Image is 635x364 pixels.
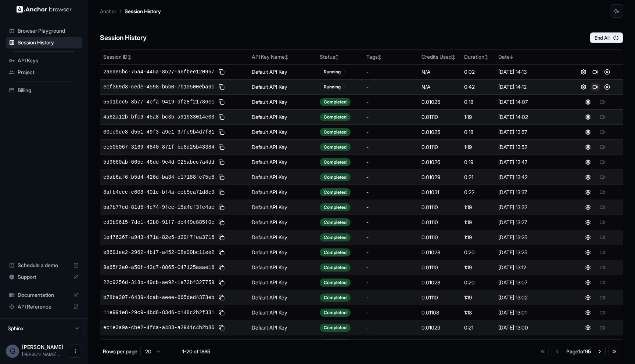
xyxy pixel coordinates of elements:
div: Completed [320,218,351,226]
div: 0.01029 [421,174,458,181]
div: Completed [320,339,351,347]
div: - [366,113,416,121]
div: - [366,204,416,211]
div: 1:19 [464,143,493,151]
div: Completed [320,263,351,272]
p: Anchor [100,7,116,15]
div: 0.01029 [421,324,458,331]
div: 0:42 [464,83,493,91]
div: Completed [320,113,351,121]
div: 1:19 [464,234,493,241]
td: Default API Key [249,79,317,94]
div: - [366,324,416,331]
td: Default API Key [249,64,317,79]
div: Completed [320,203,351,211]
div: Status [320,53,360,61]
span: 00ce9de8-d551-49f3-a9e1-97fc9b4d7f81 [103,128,214,136]
div: 0:20 [464,249,493,256]
div: 0.01026 [421,159,458,166]
div: - [366,159,416,166]
div: [DATE] 13:07 [498,279,564,286]
div: [DATE] 13:57 [498,128,564,136]
div: [DATE] 13:25 [498,234,564,241]
span: API Reference [18,303,70,310]
div: 0:18 [464,98,493,106]
div: 0.01108 [421,309,458,316]
td: Default API Key [249,109,317,124]
td: Default API Key [249,154,317,170]
div: - [366,128,416,136]
span: 2a6ae5bc-75a4-445a-8527-a6fbee120967 [103,68,214,76]
div: - [366,249,416,256]
div: 1:19 [464,294,493,301]
div: Page 1 of 95 [566,348,591,355]
div: 0.01025 [421,128,458,136]
div: - [366,234,416,241]
div: Completed [320,188,351,196]
div: - [366,189,416,196]
div: Date [498,53,564,61]
td: Default API Key [249,200,317,215]
div: 0.01028 [421,279,458,286]
div: Schedule a demo [6,259,82,271]
div: API Key Name [252,53,314,61]
div: 0:21 [464,174,493,181]
div: 1-20 of 1885 [178,348,215,355]
div: - [366,339,416,346]
div: - [366,83,416,91]
img: Anchor Logo [17,6,72,13]
div: [DATE] 13:02 [498,294,564,301]
div: Tags [366,53,416,61]
div: Completed [320,233,351,241]
td: Default API Key [249,94,317,109]
div: - [366,264,416,271]
span: ↓ [510,54,513,60]
div: G [6,345,19,358]
div: 1:19 [464,264,493,271]
span: cd9b9615-7de1-42b0-91f7-dc449c885f0c [103,219,214,226]
span: API Keys [18,57,79,64]
div: - [366,174,416,181]
td: Default API Key [249,320,317,335]
div: 0.01110 [421,143,458,151]
span: 8afb4eec-e608-401c-bf4a-ccb5ca71d8c9 [103,189,214,196]
div: 0:19 [464,159,493,166]
div: [DATE] 14:07 [498,98,564,106]
div: 1:19 [464,339,493,346]
td: Default API Key [249,124,317,139]
span: e8691ee2-2962-4b17-a452-08e00bc11ee2 [103,249,214,256]
span: Support [18,273,70,281]
div: [DATE] 13:12 [498,264,564,271]
td: Default API Key [249,170,317,185]
span: Documentation [18,291,70,299]
span: 22c9256d-318b-49cb-ae92-1e72bf327759 [103,279,214,286]
span: gabriel@sphinxhq.com [22,352,60,357]
div: - [366,143,416,151]
div: 0:02 [464,68,493,76]
div: Completed [320,248,351,256]
div: Completed [320,143,351,151]
span: b78ba307-6439-4cab-aeee-665ded4373eb [103,294,214,301]
div: - [366,309,416,316]
td: Default API Key [249,260,317,275]
div: 0.01025 [421,98,458,106]
div: [DATE] 12:47 [498,339,564,346]
div: 0.01110 [421,113,458,121]
div: [DATE] 13:42 [498,174,564,181]
div: Completed [320,309,351,317]
div: 0:20 [464,279,493,286]
span: ↕ [452,54,455,60]
p: Rows per page [103,348,137,355]
div: 0.01110 [421,264,458,271]
h6: Session History [100,33,147,43]
td: Default API Key [249,185,317,200]
td: Default API Key [249,139,317,154]
p: Session History [125,7,161,15]
span: Browser Playground [18,27,79,34]
div: 0:22 [464,189,493,196]
div: Credits Used [421,53,458,61]
td: Default API Key [249,275,317,290]
div: [DATE] 14:12 [498,83,564,91]
div: 0.01031 [421,189,458,196]
div: [DATE] 13:00 [498,324,564,331]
